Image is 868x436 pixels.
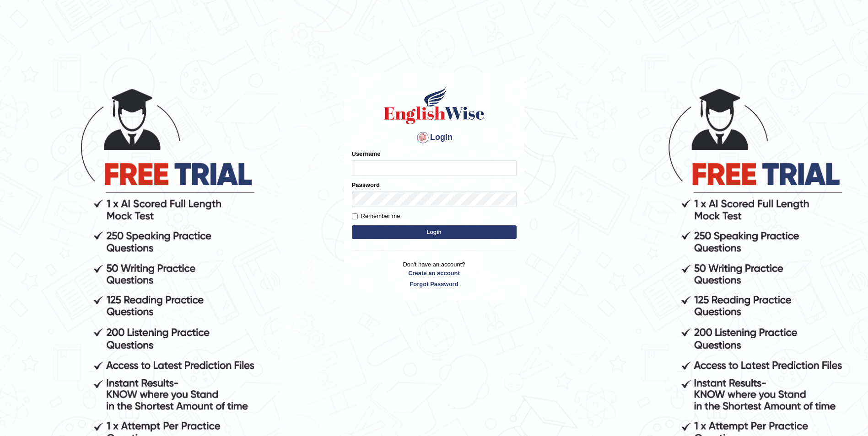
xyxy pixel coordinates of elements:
[352,269,517,277] a: Create an account
[382,85,486,126] img: Logo of English Wise sign in for intelligent practice with AI
[352,149,381,158] label: Username
[352,213,358,219] input: Remember me
[352,225,517,239] button: Login
[352,181,380,189] label: Password
[352,212,400,221] label: Remember me
[352,130,517,145] h4: Login
[352,280,517,288] a: Forgot Password
[352,260,517,288] p: Don't have an account?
